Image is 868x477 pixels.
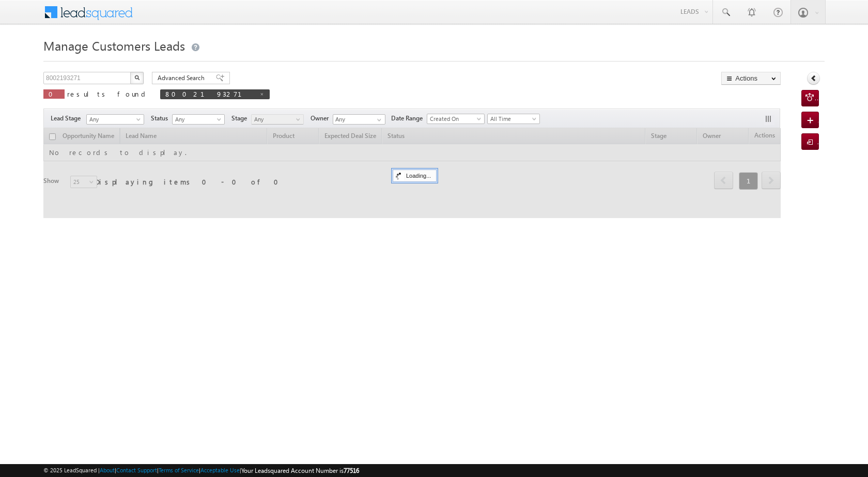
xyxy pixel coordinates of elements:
[172,114,225,125] a: Any
[67,89,149,98] span: results found
[241,467,359,474] span: Your Leadsquared Account Number is
[87,115,141,124] span: Any
[487,114,540,124] a: All Time
[344,467,359,474] span: 77516
[371,115,384,125] a: Show All Items
[721,72,781,85] button: Actions
[43,37,185,54] span: Manage Customers Leads
[311,114,333,123] span: Owner
[165,89,254,98] span: 8002193271
[173,115,222,124] span: Any
[231,114,251,123] span: Stage
[116,467,157,473] a: Contact Support
[427,114,481,124] span: Created On
[100,467,115,473] a: About
[333,114,385,125] input: Type to Search
[252,115,301,124] span: Any
[159,467,199,473] a: Terms of Service
[86,114,144,125] a: Any
[393,170,437,182] div: Loading...
[488,114,537,124] span: All Time
[134,75,139,80] img: Search
[251,114,304,125] a: Any
[49,89,59,98] span: 0
[427,114,485,124] a: Created On
[391,114,427,123] span: Date Range
[151,114,172,123] span: Status
[200,467,240,473] a: Acceptable Use
[43,466,359,475] span: © 2025 LeadSquared | | | | |
[51,114,85,123] span: Lead Stage
[158,73,208,83] span: Advanced Search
